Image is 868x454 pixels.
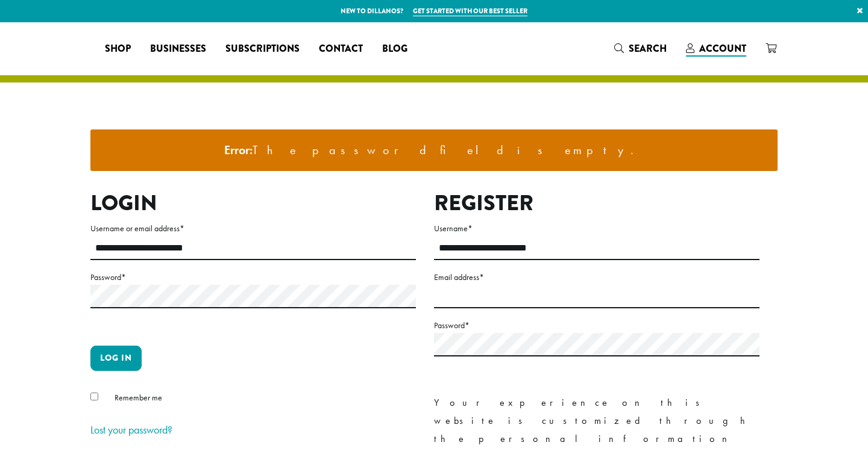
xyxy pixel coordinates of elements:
[100,139,768,162] li: The password field is empty.
[90,346,142,371] button: Log in
[90,190,416,216] h2: Login
[605,39,676,58] a: Search
[434,270,759,285] label: Email address
[434,221,759,236] label: Username
[629,42,667,55] span: Search
[150,42,206,57] span: Businesses
[105,42,131,57] span: Shop
[115,392,162,403] span: Remember me
[382,42,407,57] span: Blog
[95,39,140,58] a: Shop
[90,423,172,437] a: Lost your password?
[90,221,416,236] label: Username or email address
[434,318,759,333] label: Password
[319,42,363,57] span: Contact
[699,42,746,55] span: Account
[224,142,253,158] strong: Error:
[90,270,416,285] label: Password
[434,190,759,216] h2: Register
[225,42,300,57] span: Subscriptions
[413,6,527,16] a: Get started with our best seller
